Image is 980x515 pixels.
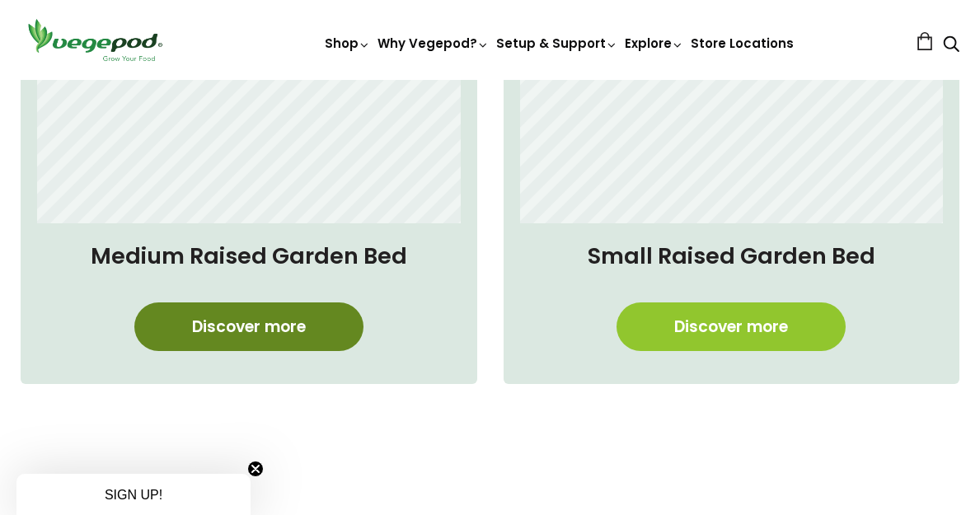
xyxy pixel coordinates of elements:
[943,37,959,54] a: Search
[247,461,264,477] button: Close teaser
[105,488,162,502] span: SIGN UP!
[37,240,461,273] h4: Medium Raised Garden Bed
[496,35,618,52] a: Setup & Support
[617,302,846,351] a: Discover more
[691,35,794,52] a: Store Locations
[325,35,371,52] a: Shop
[134,302,363,351] a: Discover more
[21,16,169,63] img: Vegepod
[16,474,251,515] div: SIGN UP!Close teaser
[377,35,490,52] a: Why Vegepod?
[520,240,944,273] h4: Small Raised Garden Bed
[625,35,684,52] a: Explore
